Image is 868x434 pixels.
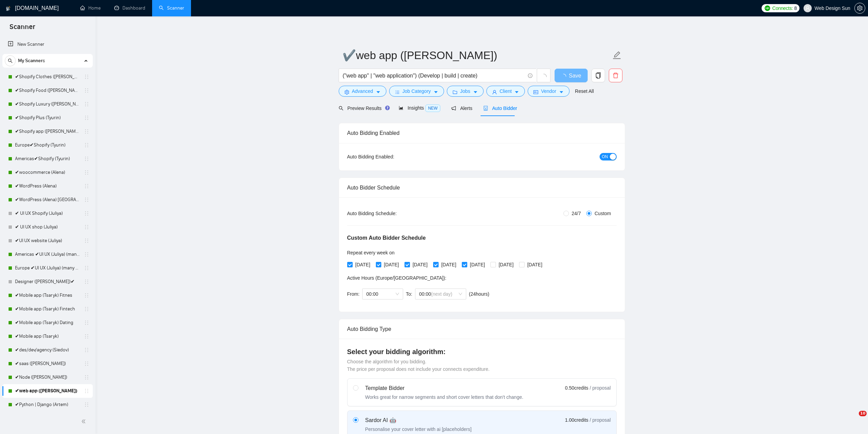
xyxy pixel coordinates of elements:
[84,129,89,134] span: holder
[344,89,349,95] span: setting
[339,106,388,111] span: Preview Results
[80,5,101,11] a: homeHome
[854,3,865,14] button: setting
[467,261,488,268] span: [DATE]
[496,261,516,268] span: [DATE]
[84,347,89,353] span: holder
[84,402,89,407] span: holder
[533,89,538,95] span: idcard
[565,416,588,424] span: 1.00 credits
[525,261,545,268] span: [DATE]
[347,319,617,339] div: Auto Bidding Type
[609,72,622,79] span: delete
[159,5,184,11] a: searchScanner
[805,6,810,11] span: user
[592,72,605,79] span: copy
[4,22,41,36] span: Scanner
[15,138,80,152] a: Europe✔Shopify (Tyurin)
[406,291,412,297] span: To:
[559,89,564,95] span: caret-down
[15,384,80,398] a: ✔web app ([PERSON_NAME])
[84,265,89,271] span: holder
[352,87,373,95] span: Advanced
[84,183,89,189] span: holder
[15,70,80,84] a: ✔Shopify Clothes ([PERSON_NAME])
[15,398,80,411] a: ✔Python | Django (Artem)
[365,416,472,424] div: Sardor AI 🤖
[84,238,89,243] span: holder
[569,71,581,80] span: Save
[366,289,399,299] span: 00:00
[353,261,373,268] span: [DATE]
[339,106,343,111] span: search
[5,55,16,66] button: search
[590,384,610,391] span: / proposal
[15,289,80,302] a: ✔Mobile app (Tsaryk) Fitnes
[15,84,80,97] a: ✔Shopify Food ([PERSON_NAME])
[410,261,430,268] span: [DATE]
[15,207,80,220] a: ✔ UI UX Shopify (Juliya)
[15,357,80,370] a: ✔saas ([PERSON_NAME])
[469,291,489,297] span: ( 24 hours)
[541,87,556,95] span: Vendor
[81,418,88,425] span: double-left
[592,210,614,217] span: Custom
[528,86,569,97] button: idcardVendorcaret-down
[399,105,440,111] span: Insights
[6,3,11,14] img: logo
[15,152,80,166] a: Americas✔Shopify (Tyurin)
[84,88,89,93] span: holder
[15,248,80,261] a: Americas ✔UI UX (Juliya) (many posts)
[395,89,400,95] span: bars
[561,74,569,79] span: loading
[483,106,517,111] span: Auto Bidder
[84,320,89,325] span: holder
[451,106,472,111] span: Alerts
[347,347,617,356] h4: Select your bidding algorithm:
[84,334,89,339] span: holder
[500,87,512,95] span: Client
[384,105,391,111] div: Tooltip anchor
[18,54,45,68] span: My Scanners
[439,261,459,268] span: [DATE]
[15,316,80,330] a: ✔Mobile app (Tsaryk) Dating
[492,89,497,95] span: user
[84,211,89,216] span: holder
[399,106,403,110] span: area-chart
[84,252,89,257] span: holder
[15,220,80,234] a: ✔ UI UX shop (Juliya)
[431,291,452,297] span: (next day)
[84,156,89,162] span: holder
[365,426,472,433] div: Personalise your cover letter with ai [placeholders]
[541,74,547,80] span: loading
[772,4,793,12] span: Connects:
[347,210,437,217] div: Auto Bidding Schedule:
[365,384,524,392] div: Template Bidder
[591,69,605,82] button: copy
[565,384,588,392] span: 0.50 credits
[460,87,470,95] span: Jobs
[347,291,360,297] span: From:
[15,111,80,125] a: ✔Shopify Plus (Tyurin)
[845,411,861,427] iframe: Intercom live chat
[15,193,80,207] a: ✔WordPress (Alena) [GEOGRAPHIC_DATA]
[15,97,80,111] a: ✔Shopify Luxury ([PERSON_NAME])
[84,279,89,284] span: holder
[473,89,478,95] span: caret-down
[569,210,584,217] span: 24/7
[2,38,93,51] li: New Scanner
[854,5,865,11] a: setting
[15,302,80,316] a: ✔Mobile app (Tsaryk) Fintech
[602,153,608,160] span: ON
[15,125,80,138] a: ✔Shopify app ([PERSON_NAME])
[859,411,867,416] span: 10
[419,289,462,299] span: 00:00
[84,197,89,202] span: holder
[486,86,525,97] button: userClientcaret-down
[84,142,89,148] span: holder
[5,58,15,63] span: search
[84,361,89,366] span: holder
[84,293,89,298] span: holder
[15,370,80,384] a: ✔Node ([PERSON_NAME])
